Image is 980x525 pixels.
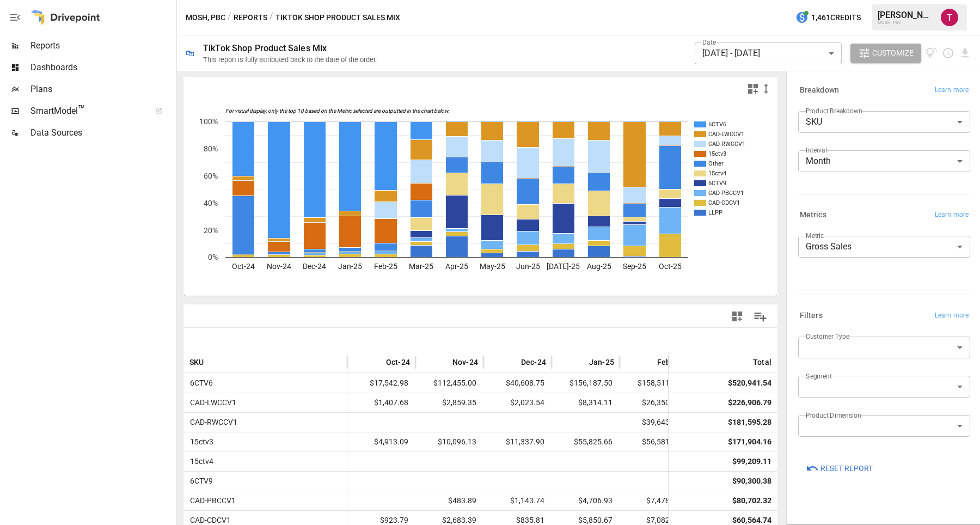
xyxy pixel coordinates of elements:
[186,452,213,471] span: 15ctv4
[708,180,726,187] text: 6CTV9
[353,374,410,393] span: $17,542.98
[708,190,744,197] text: CAD-PBCCV1
[800,84,839,96] h6: Breakdown
[557,393,614,412] span: $8,314.11
[186,393,236,412] span: CAD-LWCCV1
[806,371,831,381] label: Segment
[732,452,771,471] div: $99,209.11
[184,100,777,296] svg: A chart.
[942,47,954,59] button: Schedule report
[708,199,740,206] text: CAD-CDCV1
[409,262,433,271] text: Mar-25
[728,432,771,451] div: $171,904.16
[353,393,410,412] span: $1,407.68
[203,56,377,64] div: This report is fully attributed back to the date of the order.
[728,413,771,432] div: $181,595.28
[878,10,934,20] div: [PERSON_NAME]
[941,9,958,26] img: Tanner Flitter
[186,472,213,491] span: 6CTV9
[228,11,231,25] div: /
[186,374,213,393] span: 6CTV6
[935,210,969,221] span: Learn more
[234,11,267,25] button: Reports
[732,491,771,510] div: $80,702.32
[199,117,218,126] text: 100%
[798,459,880,478] button: Reset Report
[421,491,478,510] span: $483.89
[798,236,970,258] div: Gross Sales
[708,141,745,148] text: CAD-RWCCV1
[203,43,327,53] div: TikTok Shop Product Sales Mix
[573,355,588,370] button: Sort
[205,355,220,370] button: Sort
[798,111,970,133] div: SKU
[370,355,385,370] button: Sort
[186,491,236,510] span: CAD-PBCCV1
[625,413,682,432] span: $39,643.38
[820,462,873,475] span: Reset Report
[480,262,505,271] text: May-25
[186,11,225,25] button: MOSH, PBC
[806,411,861,420] label: Product Dimension
[445,262,468,271] text: Apr-25
[557,432,614,451] span: $55,825.66
[657,357,682,368] span: Feb-25
[806,332,849,341] label: Customer Type
[189,357,204,368] span: SKU
[30,39,174,52] span: Reports
[232,262,255,271] text: Oct-24
[935,310,969,321] span: Learn more
[695,42,842,64] div: [DATE] - [DATE]
[811,11,861,25] span: 1,461 Credits
[489,491,546,510] span: $1,143.74
[806,231,824,240] label: Metric
[30,105,144,118] span: SmartModel
[806,145,827,155] label: Interval
[30,126,174,139] span: Data Sources
[521,357,546,368] span: Dec-24
[421,432,478,451] span: $10,096.13
[204,144,218,153] text: 80%
[374,262,397,271] text: Feb-25
[547,262,580,271] text: [DATE]-25
[589,357,614,368] span: Jan-25
[186,432,213,451] span: 15ctv3
[489,432,546,451] span: $11,337.90
[267,262,291,271] text: Nov-24
[625,393,682,412] span: $26,350.01
[30,61,174,74] span: Dashboards
[186,48,194,58] div: 🛍
[728,374,771,393] div: $520,941.54
[753,358,771,367] div: Total
[269,11,273,25] div: /
[878,20,934,25] div: MOSH, PBC
[436,355,451,370] button: Sort
[748,304,773,329] button: Manage Columns
[516,262,540,271] text: Jun-25
[702,38,716,47] label: Date
[204,172,218,180] text: 60%
[587,262,611,271] text: Aug-25
[78,103,85,117] span: ™
[641,355,656,370] button: Sort
[708,209,722,216] text: LLPP
[489,393,546,412] span: $2,023.54
[625,374,682,393] span: $158,511.57
[708,131,744,138] text: CAD-LWCCV1
[421,374,478,393] span: $112,455.00
[708,160,724,167] text: Other
[732,472,771,491] div: $90,300.38
[386,357,410,368] span: Oct-24
[452,357,478,368] span: Nov-24
[303,262,326,271] text: Dec-24
[489,374,546,393] span: $40,608.75
[338,262,362,271] text: Jan-25
[708,150,726,157] text: 15ctv3
[204,226,218,235] text: 20%
[421,393,478,412] span: $2,859.35
[926,44,938,63] button: View documentation
[806,106,862,115] label: Product Breakdown
[872,46,914,60] span: Customize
